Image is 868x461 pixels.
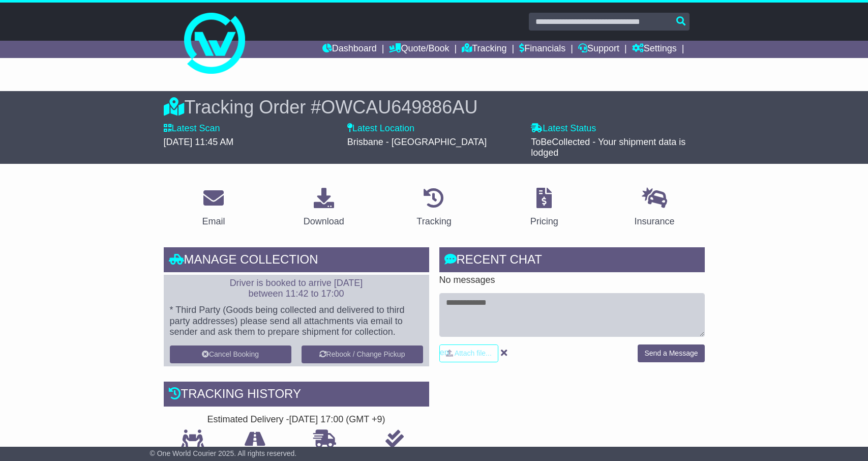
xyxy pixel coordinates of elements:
[164,96,705,118] div: Tracking Order #
[531,137,685,158] span: ToBeCollected - Your shipment data is lodged
[164,414,429,425] div: Estimated Delivery -
[170,345,291,363] button: Cancel Booking
[289,414,385,425] div: [DATE] 17:00 (GMT +9)
[302,345,423,363] button: Rebook / Change Pickup
[389,41,449,58] a: Quote/Book
[164,247,429,275] div: Manage collection
[530,215,558,228] div: Pricing
[195,184,231,232] a: Email
[524,184,565,232] a: Pricing
[519,41,565,58] a: Financials
[347,123,414,134] label: Latest Location
[439,275,705,286] p: No messages
[531,123,596,134] label: Latest Status
[416,215,451,228] div: Tracking
[164,382,429,409] div: Tracking history
[578,41,619,58] a: Support
[635,215,675,228] div: Insurance
[410,184,458,232] a: Tracking
[170,305,423,338] p: * Third Party (Goods being collected and delivered to third party addresses) please send all atta...
[164,123,220,134] label: Latest Scan
[164,137,234,147] span: [DATE] 11:45 AM
[150,449,297,457] span: © One World Courier 2025. All rights reserved.
[347,137,487,147] span: Brisbane - [GEOGRAPHIC_DATA]
[632,41,677,58] a: Settings
[170,278,423,300] p: Driver is booked to arrive [DATE] between 11:42 to 17:00
[297,184,351,232] a: Download
[322,41,377,58] a: Dashboard
[638,344,704,362] button: Send a Message
[321,97,477,118] span: OWCAU649886AU
[202,215,225,228] div: Email
[439,247,705,275] div: RECENT CHAT
[304,215,344,228] div: Download
[628,184,681,232] a: Insurance
[462,41,506,58] a: Tracking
